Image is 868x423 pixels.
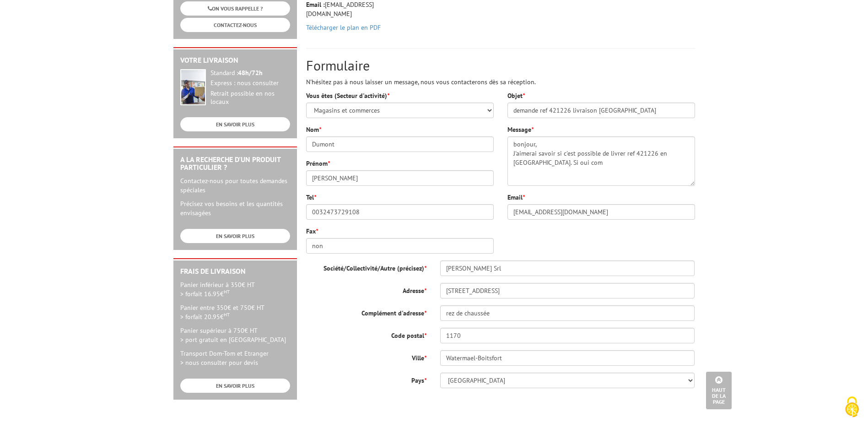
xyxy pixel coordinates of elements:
[306,125,321,134] label: Nom
[180,199,290,217] p: Précisez vos besoins et les quantités envisagées
[507,193,525,202] label: Email
[299,283,433,295] label: Adresse
[238,69,263,77] strong: 48h/72h
[224,288,230,295] sup: HT
[706,372,732,409] a: Haut de la page
[299,260,433,273] label: Société/Collectivité/Autre (précisez)
[180,290,230,298] span: > forfait 16.95€
[180,176,290,195] p: Contactez-nous pour toutes demandes spéciales
[306,0,325,9] strong: Email :
[180,117,290,131] a: EN SAVOIR PLUS
[299,350,433,363] label: Ville
[180,229,290,243] a: EN SAVOIR PLUS
[306,193,316,202] label: Tel
[306,58,695,73] h2: Formulaire
[180,358,258,367] span: > nous consulter pour devis
[841,396,863,418] img: Cookies (fenêtre modale)
[180,379,290,393] a: EN SAVOIR PLUS
[306,91,389,100] label: Vous êtes (Secteur d'activité)
[180,336,286,344] span: > port gratuit en [GEOGRAPHIC_DATA]
[507,125,534,134] label: Message
[180,156,290,172] h2: A la recherche d'un produit particulier ?
[299,305,433,318] label: Complément d'adresse
[180,267,290,276] h2: Frais de Livraison
[306,23,381,32] a: Télécharger le plan en PDF
[210,79,290,87] div: Express : nous consulter
[180,303,290,321] p: Panier entre 350€ et 750€ HT
[306,77,695,87] p: N'hésitez pas à nous laisser un message, nous vous contacterons dès sa réception.
[180,280,290,298] p: Panier inférieur à 350€ HT
[180,313,230,321] span: > forfait 20.95€
[180,349,290,367] p: Transport Dom-Tom et Etranger
[180,69,206,105] img: widget-livraison.jpg
[836,392,868,423] button: Cookies (fenêtre modale)
[180,326,290,344] p: Panier supérieur à 750€ HT
[180,56,290,65] h2: Votre livraison
[299,328,433,340] label: Code postal
[210,90,290,106] div: Retrait possible en nos locaux
[507,91,525,100] label: Objet
[224,311,230,318] sup: HT
[180,18,290,32] a: CONTACTEZ-NOUS
[299,373,433,385] label: Pays
[210,69,290,77] div: Standard :
[306,159,330,168] label: Prénom
[306,227,318,236] label: Fax
[180,1,290,16] a: ON VOUS RAPPELLE ?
